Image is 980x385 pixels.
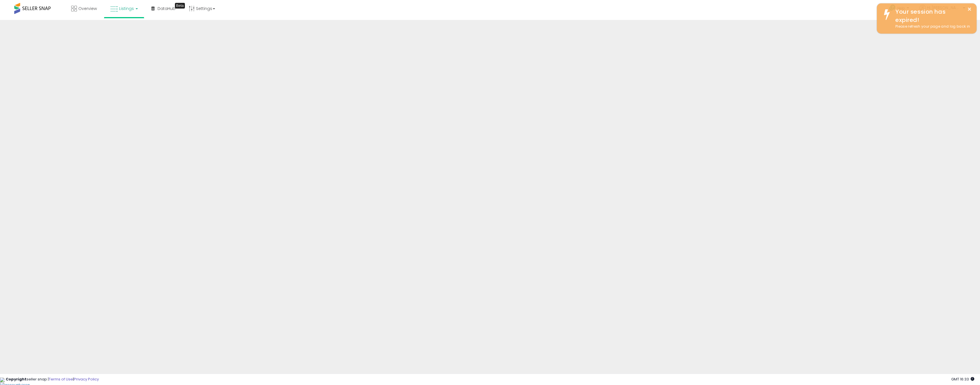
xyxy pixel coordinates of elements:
[175,3,185,9] div: Tooltip anchor
[78,6,97,11] span: Overview
[891,8,972,24] div: Your session has expired!
[119,6,134,11] span: Listings
[158,6,175,11] span: DataHub
[967,6,972,13] button: ×
[891,24,972,29] div: Please refresh your page and log back in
